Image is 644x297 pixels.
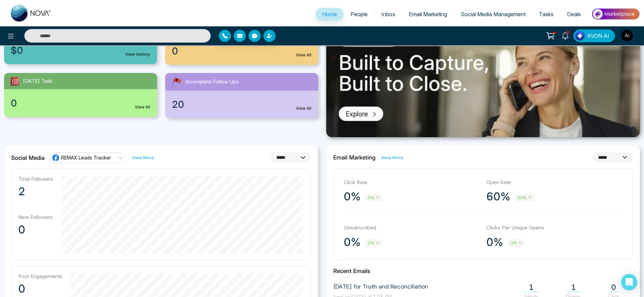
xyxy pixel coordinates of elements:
[532,8,560,21] a: Tasks
[344,8,375,21] a: People
[18,176,53,182] p: Total Followers
[185,78,239,86] span: Incomplete Follow Ups
[621,30,633,41] img: User Avatar
[344,179,480,187] p: Click Rate
[381,154,403,161] a: View More
[375,8,402,21] a: Inbox
[621,274,637,290] div: Open Intercom Messenger
[454,8,532,21] a: Social Media Management
[322,11,337,18] span: Home
[566,283,581,292] span: 1
[333,268,633,274] h2: Recent Emails
[344,224,480,232] p: Unsubscribed
[557,29,573,41] a: 1
[11,43,23,57] span: $0
[486,236,503,249] p: 0%
[296,105,311,112] a: View All
[402,8,454,21] a: Email Marketing
[172,44,178,58] span: 0
[172,97,184,112] span: 20
[333,282,428,291] span: [DATE] for Truth and Reconciliation
[315,8,344,21] a: Home
[135,104,150,110] a: View All
[565,29,571,35] span: 1
[514,194,535,202] span: 60%
[61,154,111,161] span: REMAX Leads Tracker
[161,73,322,118] a: Incomplete Follow Ups20View All
[18,273,62,279] p: Post Engagements
[18,282,62,296] p: 0
[132,154,154,161] a: View More
[409,11,447,18] span: Email Marketing
[381,11,395,18] span: Inbox
[171,76,183,88] img: followUps.svg
[461,11,525,18] span: Social Media Management
[18,223,53,237] p: 0
[486,190,510,203] p: 60%
[591,6,640,22] img: Market-place.gif
[507,239,525,247] span: 0%
[344,236,361,249] p: 0%
[18,185,53,198] p: 2
[296,52,311,58] a: View All
[11,154,45,161] h2: Social Media
[575,31,585,41] img: Lead Flow
[608,283,619,292] span: 0
[344,190,361,203] p: 0%
[11,5,51,22] img: Nova CRM Logo
[573,29,615,42] button: AVON AI
[333,154,376,161] h2: Email Marketing
[351,11,368,18] span: People
[11,96,17,110] span: 0
[486,179,622,187] p: Open Rate
[326,19,640,137] img: .
[567,11,581,18] span: Deals
[23,77,52,85] span: [DATE] Task
[365,239,383,247] span: 0%
[587,32,609,40] span: AVON AI
[18,214,53,220] p: New Followers
[560,8,588,21] a: Deals
[524,283,539,292] span: 1
[486,224,622,232] p: Clicks Per Unique Opens
[9,76,20,86] img: todayTask.svg
[365,194,383,202] span: 0%
[125,51,150,57] a: View History
[539,11,553,18] span: Tasks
